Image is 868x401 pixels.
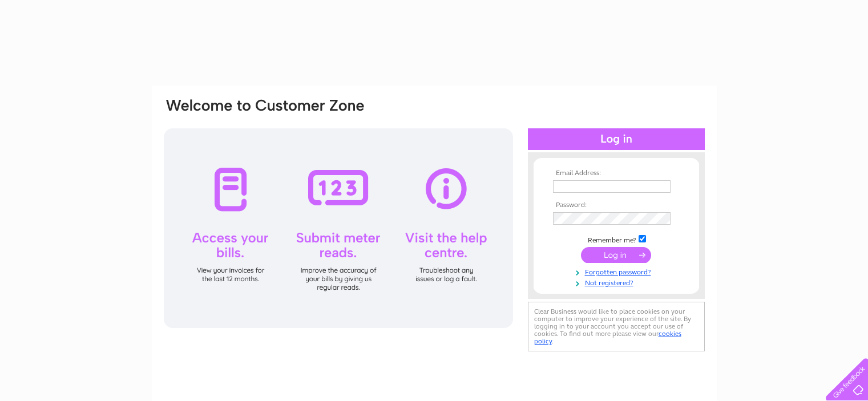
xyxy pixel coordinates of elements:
input: Submit [581,247,651,263]
td: Remember me? [550,233,683,245]
a: Not registered? [553,277,683,287]
th: Password: [550,201,683,209]
th: Email Address: [550,169,683,177]
div: Clear Business would like to place cookies on your computer to improve your experience of the sit... [528,302,705,351]
a: cookies policy [534,330,681,345]
a: Forgotten password? [553,266,683,277]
